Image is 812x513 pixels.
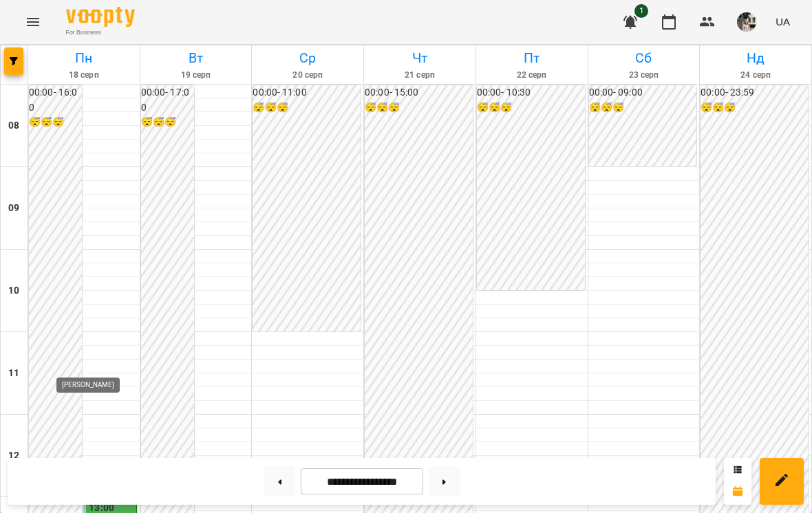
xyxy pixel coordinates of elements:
button: UA [770,9,795,34]
h6: 21 серп [366,69,473,82]
h6: 😴😴😴 [141,115,194,130]
h6: 19 серп [142,69,250,82]
h6: 10 [8,283,19,298]
h6: 24 серп [702,69,809,82]
h6: 00:00 - 16:00 [29,85,82,115]
h6: 😴😴😴 [29,115,82,130]
h6: 20 серп [254,69,361,82]
h6: 11 [8,366,19,381]
h6: 23 серп [590,69,698,82]
h6: 00:00 - 15:00 [365,85,473,100]
h6: 09 [8,201,19,216]
h6: 00:00 - 11:00 [253,85,361,100]
h6: 00:00 - 10:30 [477,85,585,100]
img: Voopty Logo [66,7,135,27]
img: cf4d6eb83d031974aacf3fedae7611bc.jpeg [737,12,756,32]
h6: 😴😴😴 [477,100,585,116]
h6: Вт [142,47,250,69]
h6: 😴😴😴 [701,100,809,116]
h6: Нд [702,47,809,69]
h6: Сб [590,47,698,69]
h6: 18 серп [30,69,138,82]
span: 1 [634,4,648,18]
h6: 😴😴😴 [589,100,697,116]
h6: 00:00 - 09:00 [589,85,697,100]
span: For Business [66,28,135,37]
h6: 12 [8,448,19,463]
h6: 22 серп [478,69,586,82]
span: UA [776,14,790,29]
h6: Пт [478,47,586,69]
h6: 😴😴😴 [253,100,361,116]
h6: 08 [8,118,19,133]
h6: Пн [30,47,138,69]
h6: 😴😴😴 [365,100,473,116]
h6: 00:00 - 17:00 [141,85,194,115]
button: Menu [17,6,50,39]
h6: Чт [366,47,473,69]
h6: 00:00 - 23:59 [701,85,809,100]
h6: Ср [254,47,361,69]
